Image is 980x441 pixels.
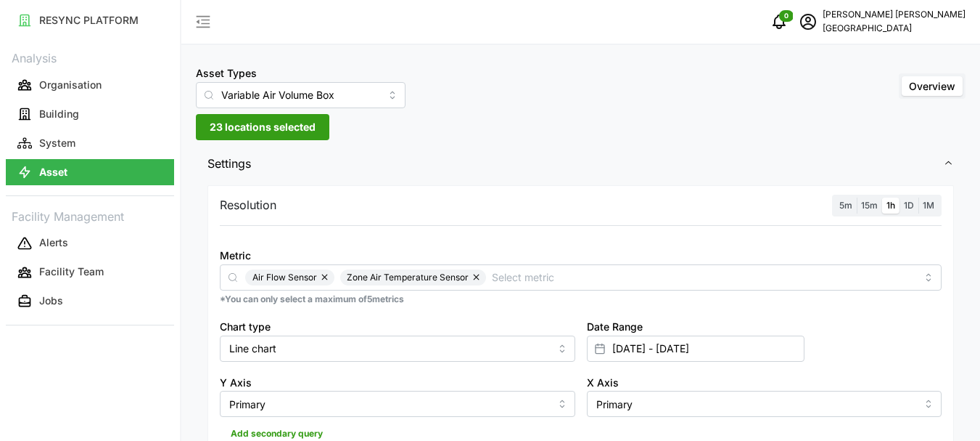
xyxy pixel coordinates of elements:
[6,130,174,156] button: System
[6,205,174,226] p: Facility Management
[6,258,174,287] a: Facility Team
[587,336,804,362] input: Select date range
[6,70,174,100] a: Organisation
[220,294,942,306] p: *You can only select a maximum of 5 metrics
[794,7,823,36] button: schedule
[196,146,965,182] button: Settings
[39,235,68,250] p: Alerts
[587,375,619,391] label: X Axis
[6,72,174,98] button: Organisation
[220,319,271,335] label: Chart type
[6,159,174,185] button: Asset
[39,264,104,279] p: Facility Team
[886,200,895,211] span: 1h
[347,270,469,286] span: Zone Air Temperature Sensor
[6,6,174,35] a: RESYNC PLATFORM
[784,11,788,21] span: 0
[220,391,575,417] input: Select Y axis
[765,7,794,36] button: notifications
[909,80,955,92] span: Overview
[861,200,878,211] span: 15m
[6,46,174,68] p: Analysis
[39,165,67,179] p: Asset
[39,294,63,308] p: Jobs
[823,22,965,36] p: [GEOGRAPHIC_DATA]
[587,391,942,417] input: Select X axis
[904,200,914,211] span: 1D
[6,158,174,187] a: Asset
[196,114,329,140] button: 23 locations selected
[6,288,174,315] button: Jobs
[207,146,943,182] span: Settings
[839,200,852,211] span: 5m
[6,7,174,33] button: RESYNC PLATFORM
[39,78,102,92] p: Organisation
[252,270,317,286] span: Air Flow Sensor
[6,287,174,316] a: Jobs
[823,8,965,22] p: [PERSON_NAME] [PERSON_NAME]
[210,115,316,139] span: 23 locations selected
[587,319,643,335] label: Date Range
[220,196,276,214] p: Resolution
[39,136,75,150] p: System
[220,336,575,362] input: Select chart type
[6,259,174,286] button: Facility Team
[6,230,174,256] button: Alerts
[196,65,257,81] label: Asset Types
[39,13,139,28] p: RESYNC PLATFORM
[6,101,174,127] button: Building
[220,248,251,264] label: Metric
[923,200,934,211] span: 1M
[6,100,174,129] a: Building
[492,269,916,285] input: Select metric
[39,107,79,121] p: Building
[6,129,174,158] a: System
[6,229,174,258] a: Alerts
[220,375,252,391] label: Y Axis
